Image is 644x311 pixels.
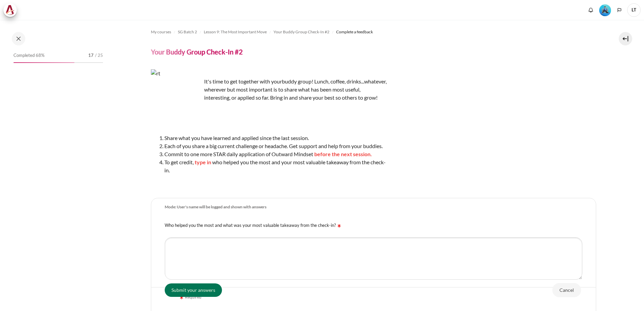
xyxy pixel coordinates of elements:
[88,52,94,59] span: 17
[151,47,243,56] h4: Your Buddy Group Check-In #2
[13,52,44,59] span: Completed 68%
[552,283,581,297] input: Cancel
[597,4,614,16] a: Level #3
[164,158,387,174] li: To get credit, who helped you the most and your most valuable takeaway from the check-in.
[627,3,641,17] a: User menu
[164,150,387,158] li: Commit to one more STAR daily application of Outward Mindset
[5,5,15,15] img: Architeck
[599,4,611,16] div: Level #3
[204,29,267,35] span: Lesson 9: The Most Important Move
[165,283,222,297] input: Submit your answers
[273,28,329,36] a: Your Buddy Group Check-In #2
[178,29,197,35] span: SG Batch 2
[95,52,103,59] span: / 25
[164,143,383,149] span: Each of you share a big current challenge or headache. Get support and help from your buddies.
[165,204,266,210] div: Mode: User's name will be logged and shown with answers
[614,5,624,15] button: Languages
[273,29,329,35] span: Your Buddy Group Check-In #2
[195,159,211,165] span: type in
[165,222,343,228] label: Who helped you the most and what was your most valuable takeaway from the check-in?
[3,3,20,17] a: Architeck Architeck
[151,28,171,36] a: My courses
[204,28,267,36] a: Lesson 9: The Most Important Move
[336,29,373,35] span: Complete a feedback
[13,62,74,63] div: 68%
[151,69,201,120] img: rt
[336,222,343,229] img: Required field
[371,151,372,157] span: .
[204,78,282,84] span: It's time to get together with your
[151,29,171,35] span: My courses
[599,4,611,16] img: Level #3
[164,134,387,142] li: Share what you have learned and applied since the last session.
[151,27,596,37] nav: Navigation bar
[178,28,197,36] a: SG Batch 2
[151,77,387,110] p: buddy group! Lunch, coffee, drinks...whatever, wherever but most important is to share what has b...
[314,151,371,157] span: before the next session
[627,3,641,17] span: LT
[586,5,596,15] div: Show notification window with no new notifications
